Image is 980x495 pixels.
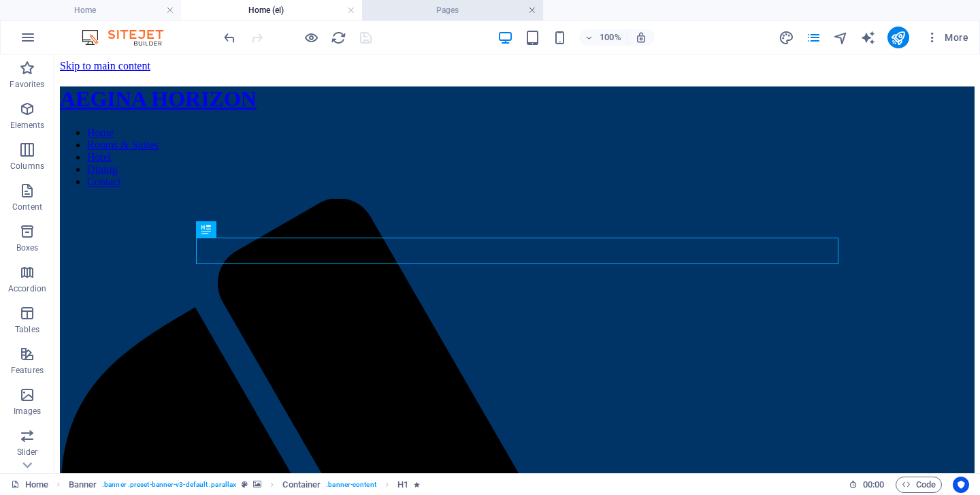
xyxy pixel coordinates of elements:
[15,324,39,335] p: Tables
[10,120,45,131] p: Elements
[242,481,248,488] i: This element is a customizable preset
[920,27,974,48] button: More
[78,29,180,46] img: Editor Logo
[69,477,421,493] nav: breadcrumb
[5,5,96,17] a: Skip to main content
[863,477,884,493] span: 00 00
[12,202,42,212] p: Content
[833,30,849,46] i: Navigator
[221,29,238,46] button: undo
[10,161,44,172] p: Columns
[14,406,42,417] p: Images
[222,30,238,46] i: Undo: Change pages (Ctrl+Z)
[806,29,822,46] button: pages
[872,479,875,490] span: :
[362,3,543,18] h4: Pages
[579,29,627,46] button: 100%
[11,365,44,376] p: Features
[779,30,794,46] i: Design (Ctrl+Alt+Y)
[860,29,877,46] button: text_generator
[860,30,876,46] i: AI Writer
[181,3,362,18] h4: Home (el)
[8,283,46,294] p: Accordion
[10,79,44,90] p: Favorites
[600,29,621,46] h6: 100%
[17,447,38,458] p: Slider
[896,477,942,493] button: Code
[330,29,346,46] button: reload
[397,477,408,493] span: Click to select. Double-click to edit
[69,477,97,493] span: Click to select. Double-click to edit
[414,481,420,488] i: Element contains an animation
[833,29,849,46] button: navigator
[779,29,795,46] button: design
[953,477,969,493] button: Usercentrics
[887,27,909,48] button: publish
[16,242,39,253] p: Boxes
[849,477,885,493] h6: Session time
[102,477,236,493] span: . banner .preset-banner-v3-default .parallax
[282,477,321,493] span: Click to select. Double-click to edit
[635,31,647,44] i: On resize automatically adjust zoom level to fit chosen device.
[326,477,376,493] span: . banner-content
[253,481,261,488] i: This element contains a background
[890,30,906,46] i: Publish
[902,477,936,493] span: Code
[926,31,968,44] span: More
[11,477,48,493] a: Click to cancel selection. Double-click to open Pages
